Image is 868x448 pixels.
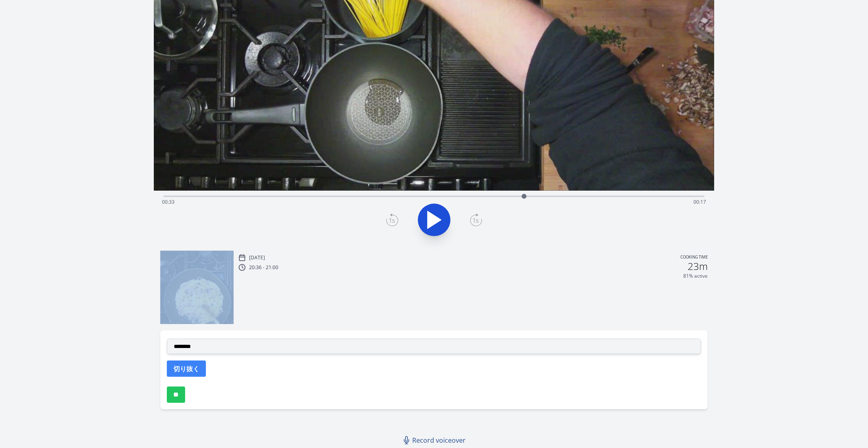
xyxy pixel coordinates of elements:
span: 00:33 [162,198,175,205]
h2: 23m [688,261,708,271]
p: 81% active [683,273,708,279]
span: Record voiceover [412,435,466,445]
p: 20:36 - 21:00 [249,264,278,271]
span: 00:17 [693,198,706,205]
button: 切り抜く [167,361,206,377]
p: [DATE] [249,254,265,261]
p: Cooking time [680,254,708,261]
img: 250910193744_thumb.jpeg [160,251,234,324]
